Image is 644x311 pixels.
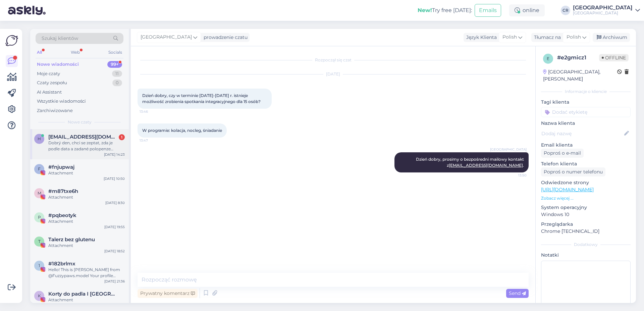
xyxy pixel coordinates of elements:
span: m [38,191,41,196]
div: Prywatny komentarz [138,289,198,298]
div: 99+ [107,61,122,68]
span: [GEOGRAPHIC_DATA] [141,34,192,41]
span: Send [509,290,526,296]
div: Attachment [48,297,125,303]
span: Nowe czaty [68,119,92,125]
div: Zarchiwizowane [37,107,73,114]
input: Dodać etykietę [541,107,631,117]
div: Hello! This is [PERSON_NAME] from @Fuzzypaws.model Your profile caught our eye We are a world Fam... [48,267,125,279]
span: Talerz bez glutenu [48,237,95,243]
div: Czaty zespołu [37,80,67,86]
span: 13:50 [501,173,527,178]
span: 13:47 [140,138,165,143]
div: Poproś o numer telefonu [541,167,605,176]
a: [URL][DOMAIN_NAME] [541,187,594,193]
span: 1 [39,263,40,268]
span: 13:46 [140,109,165,114]
span: T [38,239,41,244]
div: [DATE] 10:50 [104,176,125,181]
div: Nowe wiadomości [37,61,79,68]
div: Attachment [48,243,125,249]
div: Dobrý den, chci se zeptat, zda je podle data a zadané polopenze součástí i neomezený do wellness?... [48,140,125,152]
span: W programie: kolacja, nocleg, śniadanie [142,128,222,133]
input: Dodaj nazwę [541,130,623,137]
div: [DATE] 8:30 [105,200,125,205]
span: Korty do padla I Szczecin [48,291,118,297]
span: #fnjupwaj [48,164,74,170]
div: Tłumacz na [531,34,561,41]
div: [DATE] 14:23 [104,152,125,157]
div: 11 [112,70,122,77]
div: [DATE] 19:55 [104,224,125,229]
div: [GEOGRAPHIC_DATA], [PERSON_NAME] [543,68,617,83]
span: p [38,215,41,220]
span: hana.kramarova@gmail.com [48,134,118,140]
span: Dzień dobry, czy w terminie [DATE]-[DATE] r. istnieje możliwość zrobienia spotkania integracyjneg... [142,93,261,104]
div: CR [561,6,570,15]
div: AI Assistant [37,89,62,96]
div: 0 [112,80,122,86]
div: 1 [119,134,125,140]
p: Odwiedzone strony [541,179,631,186]
div: Web [69,48,81,57]
p: Email klienta [541,142,631,149]
p: Przeglądarka [541,221,631,228]
img: Askly Logo [5,34,18,47]
div: Dodatkowy [541,242,631,248]
div: Informacje o kliencie [541,89,631,95]
span: f [38,166,41,171]
b: New! [418,7,432,13]
span: K [38,293,41,298]
span: Polish [567,34,581,41]
span: #182brlmx [48,261,75,267]
div: Attachment [48,218,125,224]
button: Emails [475,4,501,17]
div: Rozpoczął się czat [138,57,529,63]
p: Tagi klienta [541,99,631,106]
div: [GEOGRAPHIC_DATA] [573,5,633,10]
p: Zobacz więcej ... [541,195,631,201]
span: Offline [599,54,629,61]
span: e [547,56,549,61]
span: #m87txe6h [48,188,78,194]
span: #pqbeotyk [48,212,76,218]
span: h [38,136,41,141]
p: Telefon klienta [541,160,631,167]
div: online [509,4,545,16]
a: [EMAIL_ADDRESS][DOMAIN_NAME] [449,163,523,168]
div: All [36,48,43,57]
a: [GEOGRAPHIC_DATA][GEOGRAPHIC_DATA] [573,5,640,16]
div: Attachment [48,170,125,176]
div: Try free [DATE]: [418,6,472,14]
span: Polish [502,34,517,41]
p: Windows 10 [541,211,631,218]
span: Szukaj klientów [42,35,78,42]
span: [GEOGRAPHIC_DATA] [490,147,527,152]
div: Język Klienta [464,34,497,41]
div: # e2gmicz1 [557,54,599,62]
span: Dzień dobry, prosimy o bezpośredni mailowy kontakt z . [416,157,525,168]
div: [DATE] 18:52 [104,249,125,254]
div: [DATE] 21:36 [104,279,125,284]
p: System operacyjny [541,204,631,211]
p: Nazwa klienta [541,120,631,127]
div: prowadzenie czatu [201,34,248,41]
div: Archiwum [593,33,630,42]
div: Moje czaty [37,70,60,77]
div: [DATE] [138,71,529,77]
div: Poproś o e-mail [541,149,584,158]
div: Attachment [48,194,125,200]
div: [GEOGRAPHIC_DATA] [573,10,633,16]
p: Notatki [541,252,631,259]
div: Socials [107,48,123,57]
div: Wszystkie wiadomości [37,98,86,105]
p: Chrome [TECHNICAL_ID] [541,228,631,235]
